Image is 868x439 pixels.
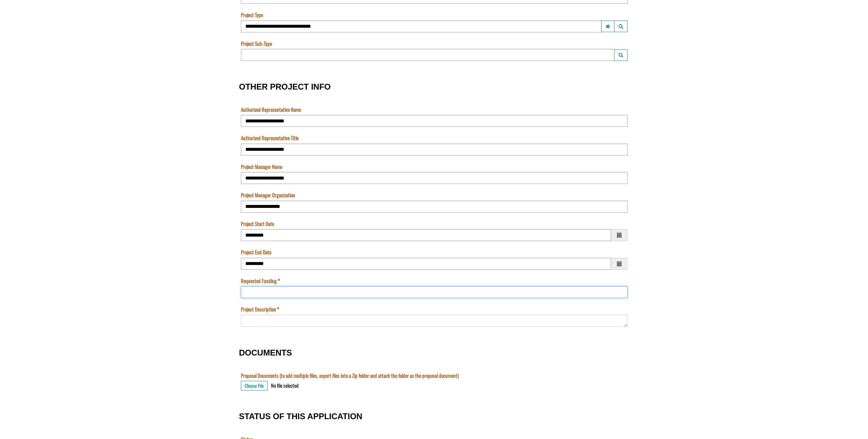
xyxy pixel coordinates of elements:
[611,258,627,270] span: Choose a date
[239,412,629,421] h3: STATUS OF THIS APPLICATION
[241,191,295,199] label: Project Manager Organization
[614,21,627,32] button: Project Type Launch lookup modal
[601,21,614,32] button: Project Type Clear lookup field
[241,220,274,227] label: Project Start Date
[239,348,629,357] h3: DOCUMENTS
[241,277,280,284] label: Requested Funding
[2,57,43,64] label: Submissions Due Date
[2,9,330,42] textarea: Acknowledgement
[241,372,459,379] label: Proposal Documents (to add multiple files, export files into a Zip folder and attach the folder a...
[241,315,627,327] textarea: Project Description
[611,229,627,241] span: Choose a date
[614,49,627,61] button: Project Sub-Type Launch lookup modal
[241,134,299,142] label: Authorized Representative Title
[241,249,271,256] label: Project End Date
[241,163,282,170] label: Project Manager Name
[241,21,601,32] input: Project Type
[2,28,15,36] label: The name of the custom entity.
[241,306,279,313] label: Project Description
[241,106,301,113] label: Authorized Representative Name
[241,381,268,390] button: Choose File for Proposal Documents (to add multiple files, export files into a Zip folder and att...
[241,40,272,47] label: Project Sub-Type
[241,49,614,61] input: Project Sub-Type
[239,82,629,91] h3: OTHER PROJECT INFO
[241,11,263,18] label: Project Type
[2,38,330,50] input: Name
[239,75,629,334] fieldset: OTHER PROJECT INFO
[239,341,629,398] fieldset: DOCUMENTS
[271,382,299,389] div: No file selected
[2,9,330,21] input: Program is a required field.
